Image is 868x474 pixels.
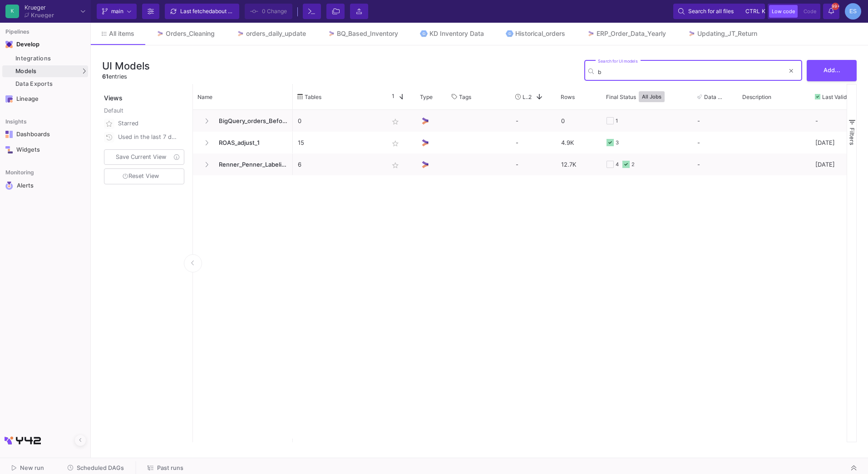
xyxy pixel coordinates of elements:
[298,132,379,153] p: 15
[390,116,401,127] mat-icon: star_border
[807,60,857,81] button: Add...
[118,130,179,144] div: Used in the last 7 days
[688,5,734,18] span: Search for all files
[823,4,839,19] button: 99+
[697,154,733,175] div: -
[97,4,137,19] button: main
[511,132,556,153] div: -
[16,41,30,48] div: Develop
[15,80,86,88] div: Data Exports
[688,30,695,38] img: Tab icon
[16,131,75,138] div: Dashboards
[109,30,134,37] span: All items
[77,464,124,471] span: Scheduled DAGs
[16,95,75,103] div: Lineage
[390,160,401,171] mat-icon: star_border
[2,92,88,106] a: Navigation iconLineage
[102,72,150,81] div: entries
[2,127,88,142] a: Navigation iconDashboards
[5,182,13,190] img: Navigation icon
[102,117,186,130] button: Starred
[561,94,575,100] span: Rows
[328,30,335,38] img: Tab icon
[598,69,784,75] input: Search for name, tables, ...
[111,5,123,18] span: main
[420,160,430,169] img: UI Model
[673,4,765,19] button: Search for all filesctrlk
[697,132,733,153] div: -
[639,91,665,102] button: All Jobs
[166,30,215,37] div: Orders_Cleaning
[31,12,54,18] div: Krueger
[102,84,188,103] div: Views
[420,30,428,38] img: Tab icon
[556,132,602,153] div: 4.9K
[810,132,865,153] div: [DATE]
[104,106,186,117] div: Default
[704,94,725,100] span: Data Tests
[17,182,76,190] div: Alerts
[762,6,765,17] span: k
[631,154,635,175] div: 2
[102,130,186,144] button: Used in the last 7 days
[15,68,37,75] span: Models
[804,8,816,15] span: Code
[2,143,88,157] a: Navigation iconWidgets
[587,30,595,38] img: Tab icon
[801,5,819,18] button: Code
[745,6,760,17] span: ctrl
[515,30,565,37] div: Historical_orders
[556,153,602,175] div: 12.7K
[212,8,257,15] span: about 8 hours ago
[616,110,618,132] div: 1
[848,128,856,145] span: Filters
[337,30,398,37] div: BQ_Based_Inventory
[102,73,108,80] span: 61
[180,5,235,18] div: Last fetched
[697,30,757,37] div: Updating_JT_Return
[25,5,54,10] div: Krueger
[845,3,861,20] div: ES
[2,178,88,193] a: Navigation iconAlerts
[5,95,13,103] img: Navigation icon
[824,67,840,74] span: Add...
[123,173,159,179] span: Reset View
[506,30,513,38] img: Tab icon
[429,30,484,37] div: KD Inventory Data
[597,30,666,37] div: ERP_Order_Data_Yearly
[298,154,379,175] p: 6
[5,131,13,138] img: Navigation icon
[2,53,88,64] a: Integrations
[810,110,865,132] div: -
[165,4,239,19] button: Last fetchedabout 8 hours ago
[16,146,75,153] div: Widgets
[20,464,44,471] span: New run
[213,110,288,132] span: BigQuery_orders_Before_2022
[305,94,321,100] span: Tables
[197,94,212,100] span: Name
[2,37,88,52] mat-expansion-panel-header: Navigation iconDevelop
[246,30,306,37] div: orders_daily_update
[118,117,179,130] div: Starred
[5,41,13,48] img: Navigation icon
[420,138,430,148] img: UI Model
[213,154,288,175] span: Renner_Penner_Labeling
[511,153,556,175] div: -
[104,168,184,184] button: Reset View
[213,132,288,153] span: ROAS_adjust_1
[156,30,164,38] img: Tab icon
[116,153,166,160] span: Save Current View
[842,3,861,20] button: ES
[511,110,556,132] div: -
[606,86,680,107] div: Final Status
[104,149,184,165] button: Save Current View
[5,146,13,153] img: Navigation icon
[298,110,379,132] p: 0
[772,8,795,15] span: Low code
[15,55,86,62] div: Integrations
[420,116,430,126] img: UI Model
[390,138,401,149] mat-icon: star_border
[2,78,88,90] a: Data Exports
[822,94,852,100] span: Last Valid Job
[523,94,528,100] span: Last Used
